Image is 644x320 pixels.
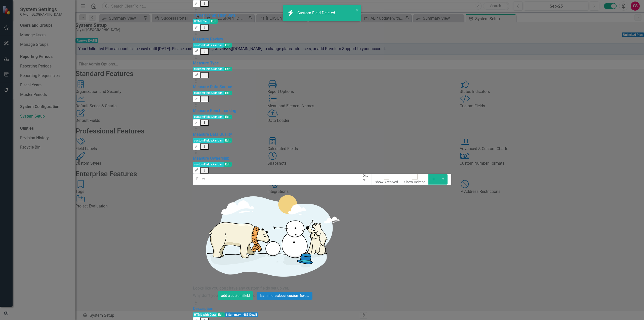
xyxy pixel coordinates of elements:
[193,67,224,71] span: customFields.kanban
[193,162,224,167] span: customFields.kanban
[218,291,253,300] button: add a custom field
[363,173,369,178] div: Display All
[253,293,257,298] span: or
[193,185,344,286] img: Getting started
[193,132,232,137] a: Measure Data Quality
[193,108,236,113] a: Measure Benchmarking
[257,292,312,300] a: learn more about custom fields.
[224,162,232,167] span: Edit
[297,10,336,16] div: Custom Field Deleted
[193,293,218,298] span: Why don't you
[224,138,232,143] span: Edit
[225,312,242,317] span: 1 Summary
[193,156,229,161] a: Measure Ownership
[193,286,451,291] div: Looks like you don't have any custom fields set up yet.
[193,84,232,89] a: Measure Data Source
[242,312,258,317] span: 485 Detail
[193,306,213,311] a: Description
[193,312,217,317] span: HTML with Data
[193,37,223,42] a: Measure Review
[224,115,232,119] span: Edit
[375,180,398,185] div: Show Archived
[193,115,224,119] span: customFields.kanban
[210,19,218,24] span: Edit
[217,312,225,317] span: Edit
[224,67,232,71] span: Edit
[193,19,210,24] span: HTML Text
[404,180,425,185] div: Show Deleted
[193,91,224,95] span: customFields.kanban
[193,43,224,48] span: customFields.kanban
[224,43,232,48] span: Edit
[193,13,236,18] a: Target Completion Date
[224,91,232,95] span: Edit
[193,61,219,65] a: Measure Type
[193,174,357,185] input: Filter...
[356,7,359,13] button: close
[193,138,224,143] span: customFields.kanban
